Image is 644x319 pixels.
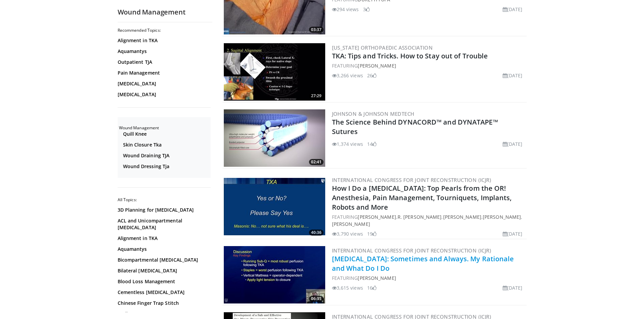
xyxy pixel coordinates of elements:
span: 06:35 [309,296,324,302]
a: 06:35 [224,246,325,303]
li: 19 [367,230,377,237]
a: [PERSON_NAME] [358,62,396,69]
a: Bicompartmental [MEDICAL_DATA] [118,257,209,263]
img: 4954b5c5-60e7-4632-9a58-c143bf15776a.300x170_q85_crop-smart_upscale.jpg [224,43,325,101]
div: FEATURING [332,274,525,282]
li: 1,374 views [332,140,363,148]
li: 26 [367,72,377,79]
a: [US_STATE] Orthopaedic Association [332,44,433,51]
a: Coding TJA [118,311,209,317]
a: Wound Draining TJA [123,152,209,159]
li: [DATE] [503,284,523,291]
li: 294 views [332,6,359,13]
a: 27:29 [224,43,325,101]
a: [PERSON_NAME] [358,275,396,281]
img: 775c9a93-8ef8-44d0-ad77-c274e7bab851.300x170_q85_crop-smart_upscale.jpg [224,109,325,167]
a: Quill Knee [123,131,209,137]
a: How I Do a [MEDICAL_DATA]: Top Pearls from the OR! Anesthesia, Pain Management, Tourniquets, Impl... [332,184,512,212]
h2: Recommended Topics: [118,28,211,33]
a: Alignment in TKA [118,235,209,242]
h2: Wound Management [119,125,211,131]
a: Aquamantys [118,246,209,252]
a: Johnson & Johnson MedTech [332,110,414,117]
a: [MEDICAL_DATA] [118,80,209,87]
a: [PERSON_NAME] [443,214,481,220]
li: [DATE] [503,72,523,79]
a: Alignment in TKA [118,37,209,44]
a: The Science Behind DYNACORD™ and DYNATAPE™ Sutures [332,117,498,136]
a: Aquamantys [118,48,209,55]
li: 3,790 views [332,230,363,237]
a: [MEDICAL_DATA]: Sometimes and Always. My Rationale and What Do I Do [332,254,514,273]
li: [DATE] [503,230,523,237]
a: Bilateral [MEDICAL_DATA] [118,267,209,274]
a: Blood Loss Management [118,278,209,285]
h2: All Topics: [118,197,211,203]
li: [DATE] [503,6,523,13]
li: 14 [367,140,377,148]
a: Chinese Finger Trap Stitch [118,300,209,307]
span: 02:41 [309,159,324,165]
a: 40:36 [224,178,325,235]
span: 27:29 [309,93,324,99]
a: [PERSON_NAME] [332,221,370,227]
a: Pain Management [118,70,209,76]
a: Wound Dressing Tja [123,163,209,170]
h2: Wound Management [118,8,212,17]
a: Cementless [MEDICAL_DATA] [118,289,209,296]
img: c790931c-3444-4d75-9df2-eeeaa82bc004.300x170_q85_crop-smart_upscale.jpg [224,246,325,303]
div: FEATURING , , , , [332,213,525,228]
span: 03:37 [309,27,324,33]
a: International Congress for Joint Reconstruction (ICJR) [332,177,492,183]
a: [MEDICAL_DATA] [118,91,209,98]
a: 02:41 [224,109,325,167]
a: TKA: Tips and Tricks. How to Stay out of Trouble [332,51,488,60]
div: FEATURING [332,62,525,69]
li: 3 [363,6,370,13]
li: 16 [367,284,377,291]
li: 3,266 views [332,72,363,79]
a: International Congress for Joint Reconstruction (ICJR) [332,247,492,254]
a: ACL and Unicompartmental [MEDICAL_DATA] [118,217,209,231]
li: [DATE] [503,140,523,148]
a: [PERSON_NAME] [483,214,521,220]
a: Outpatient TJA [118,59,209,65]
li: 3,615 views [332,284,363,291]
a: [PERSON_NAME] [358,214,396,220]
a: Skin Closure Tka [123,141,209,148]
span: 40:36 [309,230,324,236]
a: R. [PERSON_NAME] [398,214,442,220]
img: d0f388d6-15b1-4200-b945-9905abf14f76.300x170_q85_crop-smart_upscale.jpg [224,178,325,235]
a: 3D Planning for [MEDICAL_DATA] [118,207,209,213]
